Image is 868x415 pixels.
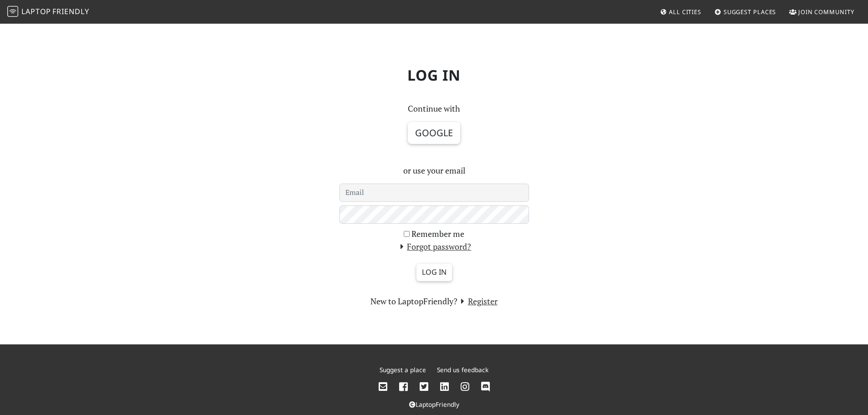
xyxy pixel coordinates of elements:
a: Suggest a place [380,365,426,374]
p: Continue with [339,102,529,115]
input: Log in [416,264,452,281]
button: Google [408,122,460,144]
label: Remember me [411,227,464,241]
img: LaptopFriendly [7,6,18,17]
span: Join Community [798,8,854,16]
span: Suggest Places [724,8,776,16]
a: LaptopFriendly [409,400,459,409]
span: All Cities [669,8,701,16]
span: Laptop [21,6,51,16]
h1: Log in [134,59,735,91]
a: All Cities [656,4,705,20]
a: Forgot password? [397,241,472,252]
a: Suggest Places [711,4,780,20]
p: or use your email [339,164,529,177]
a: Send us feedback [437,365,488,374]
a: LaptopFriendly LaptopFriendly [7,4,89,20]
span: Friendly [52,6,89,16]
a: Register [457,296,498,307]
section: New to LaptopFriendly? [339,295,529,308]
a: Join Community [786,4,858,20]
input: Email [339,184,529,202]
